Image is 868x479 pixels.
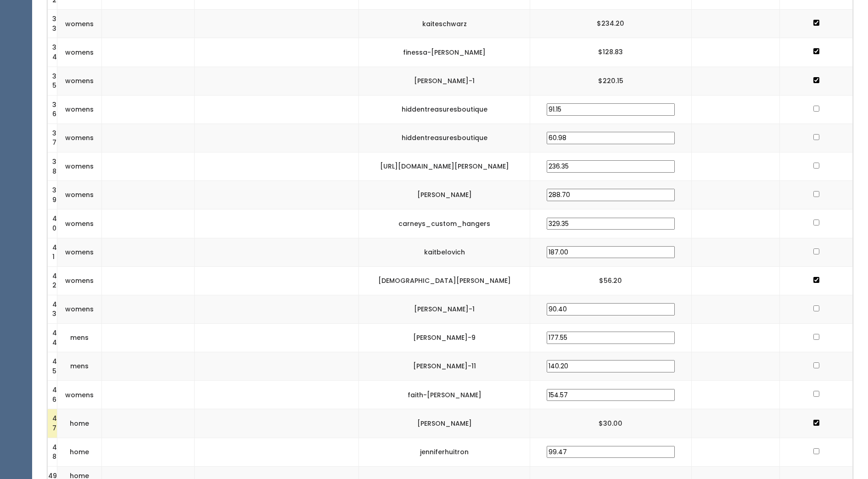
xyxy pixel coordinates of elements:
td: womens [57,95,102,124]
td: 40 [48,209,57,238]
td: jenniferhuitron [359,438,530,466]
td: $56.20 [530,266,691,295]
td: 33 [48,10,57,38]
td: 42 [48,266,57,295]
td: kaitbelovich [359,238,530,266]
td: womens [57,67,102,95]
td: carneys_custom_hangers [359,209,530,238]
td: 45 [48,352,57,381]
td: home [57,409,102,438]
td: 35 [48,67,57,95]
td: 48 [48,438,57,466]
td: $128.83 [530,38,691,67]
td: 47 [48,409,57,438]
td: womens [57,209,102,238]
td: 39 [48,181,57,209]
td: kaiteschwarz [359,10,530,38]
td: faith-[PERSON_NAME] [359,381,530,409]
td: [URL][DOMAIN_NAME][PERSON_NAME] [359,152,530,181]
td: womens [57,152,102,181]
td: $234.20 [530,10,691,38]
td: $30.00 [530,409,691,438]
td: 38 [48,152,57,181]
td: 36 [48,95,57,124]
td: [PERSON_NAME] [359,181,530,209]
td: womens [57,181,102,209]
td: 46 [48,381,57,409]
td: 37 [48,124,57,152]
td: [PERSON_NAME]-1 [359,295,530,323]
td: hiddentreasuresboutique [359,124,530,152]
td: womens [57,38,102,67]
td: mens [57,352,102,381]
td: 41 [48,238,57,266]
td: home [57,438,102,466]
td: 34 [48,38,57,67]
td: 43 [48,295,57,323]
td: mens [57,323,102,352]
td: 44 [48,323,57,352]
td: $220.15 [530,67,691,95]
td: womens [57,295,102,323]
td: womens [57,124,102,152]
td: [PERSON_NAME]-1 [359,67,530,95]
td: [PERSON_NAME]-9 [359,323,530,352]
td: hiddentreasuresboutique [359,95,530,124]
td: [PERSON_NAME] [359,409,530,438]
td: womens [57,10,102,38]
td: womens [57,381,102,409]
td: [PERSON_NAME]-11 [359,352,530,381]
td: finessa-[PERSON_NAME] [359,38,530,67]
td: womens [57,266,102,295]
td: [DEMOGRAPHIC_DATA][PERSON_NAME] [359,266,530,295]
td: womens [57,238,102,266]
